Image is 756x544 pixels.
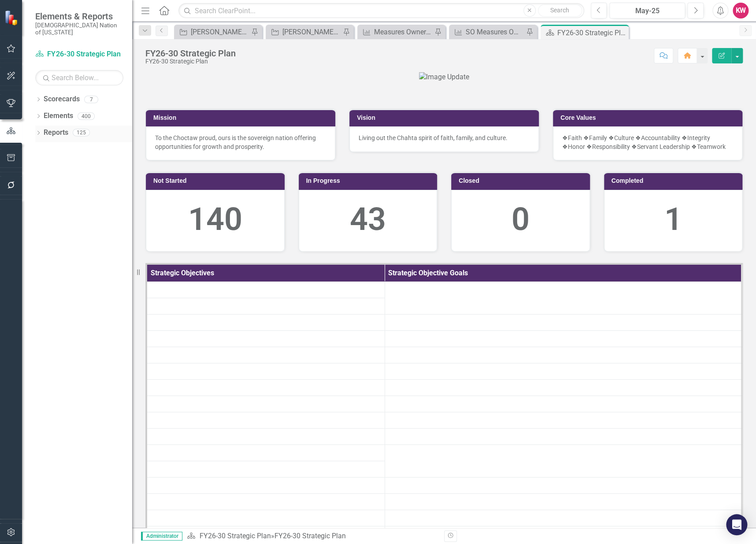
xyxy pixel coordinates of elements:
[357,115,534,121] h3: Vision
[550,7,569,14] span: Search
[145,58,236,65] div: FY26-30 Strategic Plan
[176,26,249,37] a: [PERSON_NAME] SO's (three-month view)
[44,111,73,121] a: Elements
[4,10,20,25] img: ClearPoint Strategy
[359,26,432,37] a: Measures Ownership Report - KW
[538,4,582,17] button: Search
[268,26,341,37] a: [PERSON_NAME]'s Team SO's
[78,112,95,120] div: 400
[35,70,123,85] input: Search Below...
[460,197,581,242] div: 0
[199,532,271,540] a: FY26-30 Strategic Plan
[733,3,749,19] button: KW
[35,11,123,22] span: Elements & Reports
[274,532,345,540] div: FY26-30 Strategic Plan
[191,26,249,37] div: [PERSON_NAME] SO's (three-month view)
[306,178,433,184] h3: In Progress
[609,3,685,19] button: May-25
[613,197,734,242] div: 1
[374,26,432,37] div: Measures Ownership Report - KW
[359,134,508,141] span: Living out the Chahta spirit of faith, family, and culture.
[459,178,586,184] h3: Closed
[145,48,236,58] div: FY26-30 Strategic Plan
[73,129,90,137] div: 125
[419,72,469,82] img: Image Update
[155,197,275,242] div: 140
[466,26,524,37] div: SO Measures Ownership Report - KW
[44,128,68,138] a: Reports
[612,6,682,16] div: May-25
[308,197,428,242] div: 43
[451,26,524,37] a: SO Measures Ownership Report - KW
[35,49,123,59] a: FY26-30 Strategic Plan
[35,22,123,36] small: [DEMOGRAPHIC_DATA] Nation of [US_STATE]
[562,133,733,151] p: ❖Faith ❖Family ❖Culture ❖Accountability ❖Integrity ❖Honor ❖Responsibility ❖Servant Leadership ❖Te...
[178,3,584,19] input: Search ClearPoint...
[726,514,747,535] div: Open Intercom Messenger
[155,134,316,150] span: To the Choctaw proud, ours is the sovereign nation offering opportunities for growth and prosperity.
[187,531,437,541] div: »
[611,178,738,184] h3: Completed
[84,96,98,103] div: 7
[44,94,80,104] a: Scorecards
[153,178,280,184] h3: Not Started
[557,27,626,38] div: FY26-30 Strategic Plan
[282,26,341,37] div: [PERSON_NAME]'s Team SO's
[560,115,738,121] h3: Core Values
[141,532,182,540] span: Administrator
[153,115,331,121] h3: Mission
